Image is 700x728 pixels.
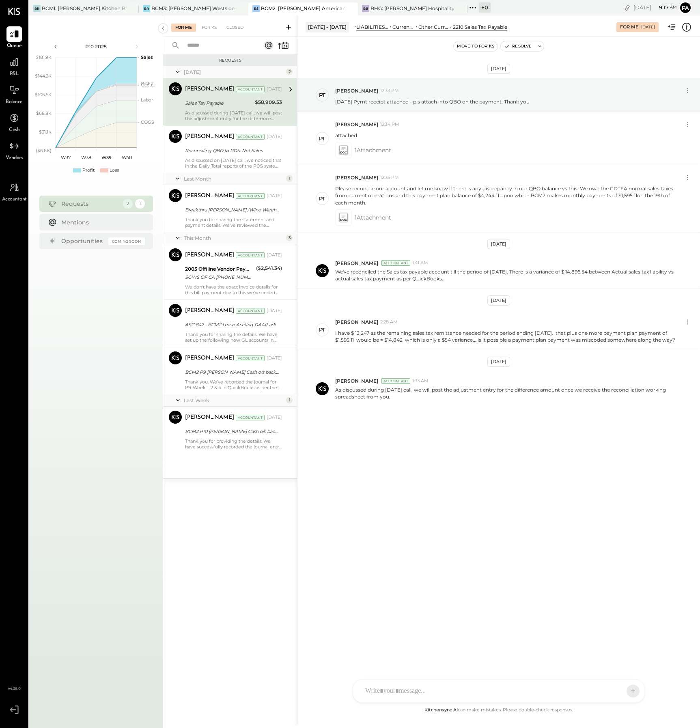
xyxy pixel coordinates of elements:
div: Current Liabilities [392,24,414,30]
div: BS [252,5,260,12]
div: As discussed on [DATE] call, we noticed that in the Daily Total reports of the POS system, the re... [185,157,282,169]
a: Queue [0,26,28,50]
div: BCM3: [PERSON_NAME] Westside Grill [151,5,236,12]
text: $181.9K [36,54,52,60]
span: 1:33 AM [412,378,429,384]
span: 12:34 PM [380,121,399,128]
div: [DATE] [267,193,282,199]
div: + 0 [479,2,491,13]
div: Reconciling QBO to POS: Net Sales [185,146,280,155]
div: ($2,541.34) [256,264,282,272]
div: Requests [61,200,119,208]
span: Accountant [2,196,27,203]
div: Thank you for sharing the statement and payment details. We’ve reviewed the Vendor Portal and sta... [185,217,282,228]
div: copy link [623,3,631,12]
span: [PERSON_NAME] [335,87,378,94]
div: [DATE] [184,69,284,75]
div: [DATE] [487,239,510,249]
div: Loss [110,167,119,174]
a: Cash [0,110,28,134]
text: $144.2K [35,73,52,79]
div: P10 2025 [62,43,131,50]
div: Thank you for providing the details. We have successfully recorded the journal entry for P10-W2 a... [185,438,282,450]
div: This Month [184,235,284,241]
text: ($6.6K) [36,148,52,153]
button: Pa [679,1,692,14]
div: Accountant [236,193,265,199]
p: Please reconcile our account and let me know if there is any discrepancy in our QBO balance vs th... [335,185,676,206]
div: For Me [620,24,638,30]
div: As discussed during [DATE] call, we will post the adjustment entry for the difference amount once... [185,110,282,121]
div: [PERSON_NAME] [185,85,234,93]
text: W38 [81,155,91,160]
span: Balance [6,99,23,106]
text: W40 [121,155,131,160]
text: OPEX [141,81,154,86]
div: 2005 Offiline Vendor Payments [185,265,254,273]
div: Requests [167,58,293,63]
div: Accountant [381,378,410,384]
div: Mentions [61,218,141,226]
p: attached [335,132,357,139]
div: Last Month [184,175,284,182]
div: 7 [123,199,133,209]
div: Thank you for sharing the details. We have set up the following new GL accounts in QuickBooks: Ad... [185,332,282,343]
div: BB [362,5,369,12]
div: Other Current Liabilities [418,24,449,30]
div: Accountant [381,260,410,266]
div: Sales Tax Payable [185,99,252,107]
span: [PERSON_NAME] [335,121,378,128]
text: Labor [141,97,153,103]
p: We've reconciled the Sales tax payable account till the period of [DATE]. There is a variance of ... [335,268,676,282]
div: BCM1: [PERSON_NAME] Kitchen Bar Market [42,5,127,12]
div: [PERSON_NAME] [185,133,234,141]
div: [DATE] [267,134,282,140]
div: Breakthru [PERSON_NAME] /Wine Warehouse - vendor statements [185,206,280,214]
div: [DATE] [267,414,282,421]
div: PT [319,326,325,334]
div: [DATE] [267,308,282,314]
div: Accountant [236,252,265,258]
div: Thank you. We’ve recorded the journal for P9-Week 1, 2 & 4 in QuickBooks as per the provided docu... [185,379,282,390]
span: Cash [9,127,19,134]
span: 12:33 PM [380,88,399,94]
text: COGS [141,119,154,125]
div: [PERSON_NAME] [185,354,234,362]
span: 1 Attachment [355,142,391,158]
div: Profit [82,167,95,174]
div: SGWS OF CA [PHONE_NUMBER] FL305-625-4171 [185,273,254,281]
div: For Me [171,24,196,32]
p: [DATE] Pymt receipt attached - pls attach into QBO on the payment. Thank you [335,98,530,105]
a: Balance [0,82,28,106]
span: 12:35 PM [380,174,399,181]
button: Move to for ks [454,41,498,51]
p: As discussed during [DATE] call, we will post the adjustment entry for the difference amount once... [335,386,676,400]
text: $106.5K [35,92,52,97]
div: [DATE] [487,295,510,306]
div: LIABILITIES AND EQUITY [356,24,388,30]
div: Coming Soon [108,237,145,245]
div: BR [143,5,150,12]
div: $58,909.53 [255,98,282,106]
div: [DATE] [267,252,282,258]
div: Accountant [236,86,265,92]
text: W37 [61,155,71,160]
div: Accountant [236,415,265,420]
a: Accountant [0,180,28,203]
a: P&L [0,54,28,78]
span: [PERSON_NAME] [335,174,378,181]
div: 2 [286,69,293,75]
span: P&L [10,71,19,78]
div: [DATE] [267,86,282,93]
div: BR [33,5,41,12]
div: Closed [222,24,248,32]
div: 1 [135,199,145,209]
div: [DATE] [487,64,510,74]
div: [DATE] [267,355,282,362]
div: Opportunities [61,237,104,245]
span: [PERSON_NAME] [335,319,378,325]
div: [DATE] [633,4,677,11]
div: [PERSON_NAME] [185,192,234,200]
button: Resolve [501,41,535,51]
div: PT [319,195,325,202]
